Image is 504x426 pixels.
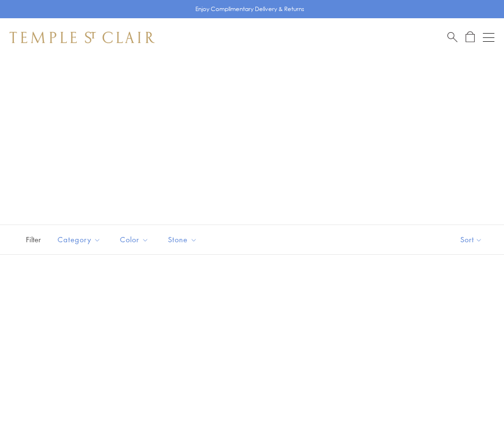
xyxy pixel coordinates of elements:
[115,234,156,246] span: Color
[447,31,457,43] a: Search
[53,234,108,246] span: Category
[161,229,204,250] button: Stone
[50,229,108,250] button: Category
[195,4,304,14] p: Enjoy Complimentary Delivery & Returns
[113,229,156,250] button: Color
[466,31,475,43] a: Open Shopping Bag
[439,225,504,254] button: Show sort by
[10,32,155,43] img: Temple St. Clair
[163,234,204,246] span: Stone
[483,32,494,43] button: Open navigation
